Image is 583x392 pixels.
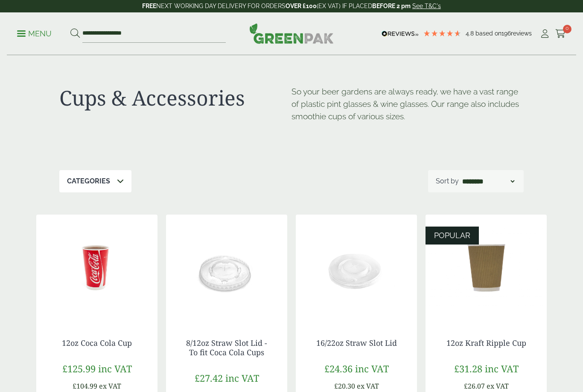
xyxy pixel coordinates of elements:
div: 4.79 Stars [423,29,461,37]
a: See T&C's [412,3,441,9]
span: £27.42 [195,371,223,384]
a: 12oz Coca Cola Cup [62,338,132,348]
span: POPULAR [434,231,470,240]
select: Shop order [461,176,516,186]
strong: OVER £100 [286,3,317,9]
span: ex VAT [357,381,379,391]
h1: Cups & Accessories [59,85,291,110]
span: inc VAT [225,371,259,384]
strong: BEFORE 2 pm [372,3,411,9]
strong: FREE [142,3,156,9]
img: 16/22oz Straw Slot Coke Cup lid [296,215,417,321]
a: 12oz Kraft Ripple Cup [446,338,526,348]
p: Categories [67,176,110,186]
span: ex VAT [487,381,509,391]
span: inc VAT [355,362,389,375]
i: Cart [555,29,566,38]
span: ex VAT [99,381,121,391]
a: 16/22oz Straw Slot Lid [316,338,397,348]
span: £104.99 [73,381,97,391]
span: Based on [475,30,501,37]
p: Menu [17,29,52,39]
span: £24.36 [324,362,353,375]
p: Sort by [436,176,459,186]
img: GreenPak Supplies [249,23,334,44]
span: £31.28 [454,362,482,375]
span: 196 [501,30,511,37]
span: £125.99 [62,362,96,375]
i: My Account [539,29,550,38]
a: 8/12oz Straw Slot Lid - To fit Coca Cola Cups [186,338,267,357]
span: 0 [563,25,571,33]
img: REVIEWS.io [382,31,419,37]
span: £20.30 [334,381,355,391]
img: 12oz straw slot coke cup lid [166,215,287,321]
span: inc VAT [98,362,132,375]
span: £26.07 [464,381,485,391]
a: Menu [17,29,52,37]
span: reviews [511,30,532,37]
a: 0 [555,27,566,40]
img: 12oz Coca Cola Cup with coke [36,215,157,321]
span: inc VAT [485,362,519,375]
span: 4.8 [466,30,475,37]
p: So your beer gardens are always ready, we have a vast range of plastic pint glasses & wine glasse... [291,85,524,122]
img: 12oz Kraft Ripple Cup-0 [426,215,547,321]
